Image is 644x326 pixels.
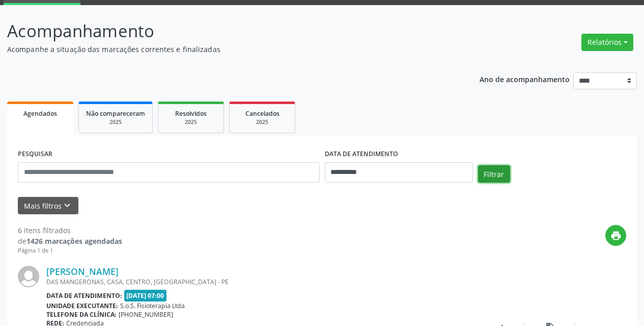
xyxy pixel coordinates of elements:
[86,118,145,126] div: 2025
[18,246,122,255] div: Página 1 de 1
[325,146,398,162] label: DATA DE ATENDIMENTO
[120,302,185,310] span: S.o.S. Fisioterapia Ltda
[480,72,570,85] p: Ano de acompanhamento
[18,236,122,246] div: de
[18,225,122,236] div: 6 itens filtrados
[581,34,633,51] button: Relatórios
[7,44,448,55] p: Acompanhe a situação das marcações correntes e finalizadas
[46,310,117,319] b: Telefone da clínica:
[165,118,216,126] div: 2025
[18,146,52,162] label: PESQUISAR
[18,266,39,287] img: img
[46,291,122,300] b: Data de atendimento:
[478,165,510,183] button: Filtrar
[119,310,173,319] span: [PHONE_NUMBER]
[46,266,119,277] a: [PERSON_NAME]
[46,302,118,310] b: Unidade executante:
[7,18,448,44] p: Acompanhamento
[23,109,57,118] span: Agendados
[86,109,145,118] span: Não compareceram
[237,118,288,126] div: 2025
[610,230,622,241] i: print
[605,225,626,246] button: print
[18,197,78,215] button: Mais filtroskeyboard_arrow_down
[124,290,167,302] span: [DATE] 07:00
[46,278,473,286] div: DAS MANGERONAS, CASA, CENTRO, [GEOGRAPHIC_DATA] - PE
[175,109,207,118] span: Resolvidos
[62,200,73,211] i: keyboard_arrow_down
[26,236,122,246] strong: 1426 marcações agendadas
[245,109,279,118] span: Cancelados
